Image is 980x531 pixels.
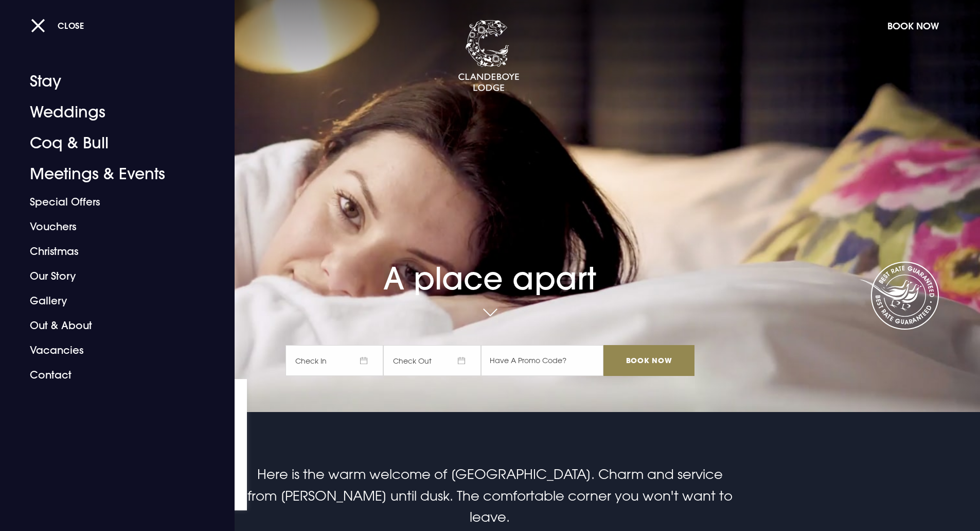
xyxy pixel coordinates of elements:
img: Clandeboye Lodge [458,20,520,92]
button: Close [31,15,84,36]
h1: A place apart [286,228,694,297]
a: Gallery [30,288,192,313]
a: Contact [30,363,192,387]
span: Check In [286,345,383,376]
span: Check Out [383,345,481,376]
button: Book Now [882,15,944,37]
span: Close [58,20,84,31]
a: Stay [30,66,192,97]
input: Have A Promo Code? [481,345,603,376]
a: Our Story [30,264,192,288]
a: Meetings & Events [30,159,192,190]
a: Vacancies [30,338,192,363]
p: Here is the warm welcome of [GEOGRAPHIC_DATA]. Charm and service from [PERSON_NAME] until dusk. T... [245,464,735,528]
a: Weddings [30,97,192,128]
input: Book Now [603,345,694,376]
a: Christmas [30,239,192,264]
a: Vouchers [30,214,192,239]
a: Special Offers [30,190,192,214]
a: Coq & Bull [30,128,192,159]
a: Out & About [30,313,192,338]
